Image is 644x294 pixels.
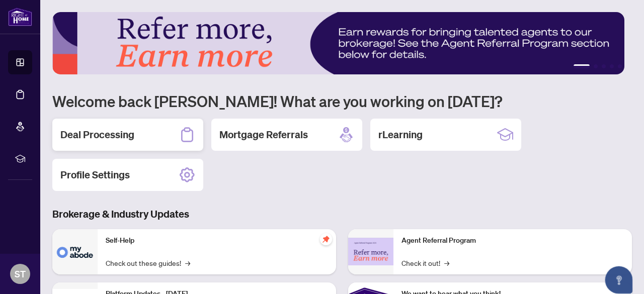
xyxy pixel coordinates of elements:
h2: rLearning [378,128,423,142]
button: 5 [618,64,622,68]
a: Check it out!→ [401,257,449,268]
h1: Welcome back [PERSON_NAME]! What are you working on [DATE]? [52,91,632,111]
h3: Brokerage & Industry Updates [52,207,632,221]
img: logo [8,8,32,26]
h2: Profile Settings [60,168,130,182]
button: 2 [594,64,598,68]
p: Agent Referral Program [401,235,624,246]
h2: Deal Processing [60,128,134,142]
button: 4 [610,64,614,68]
img: Self-Help [52,229,98,274]
h2: Mortgage Referrals [219,128,308,142]
span: → [185,257,190,268]
button: Open asap [604,259,634,289]
img: Agent Referral Program [348,238,393,265]
span: pushpin [320,233,332,245]
a: Check out these guides!→ [106,257,190,268]
img: Slide 0 [52,12,624,74]
button: 1 [574,64,590,68]
span: ST [15,267,26,281]
p: Self-Help [106,235,328,246]
span: → [444,257,449,268]
button: 3 [602,64,606,68]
